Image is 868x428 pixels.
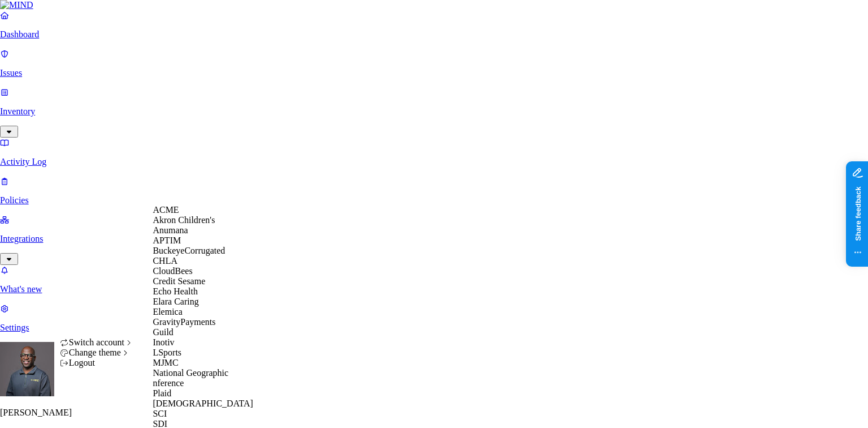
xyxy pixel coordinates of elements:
span: Anumana [153,225,188,235]
span: Akron Children's [153,215,215,225]
div: Logout [60,358,134,368]
span: ACME [153,205,179,215]
span: Inotiv [153,337,174,347]
span: CHLA [153,256,177,266]
span: National Geographic [153,368,228,378]
span: nference [153,378,184,388]
span: Switch account [69,337,124,347]
span: APTIM [153,236,181,245]
span: BuckeyeCorrugated [153,246,225,255]
span: MJMC [153,358,178,367]
span: LSports [153,348,181,357]
span: Echo Health [153,286,198,296]
span: Guild [153,327,173,337]
span: GravityPayments [153,317,215,327]
span: [DEMOGRAPHIC_DATA] [153,399,253,408]
span: Credit Sesame [153,276,205,286]
span: Elemica [153,307,182,316]
span: Plaid [153,388,171,398]
span: CloudBees [153,266,192,276]
span: SCI [153,409,167,418]
span: Change theme [69,348,121,357]
span: Elara Caring [153,297,198,306]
